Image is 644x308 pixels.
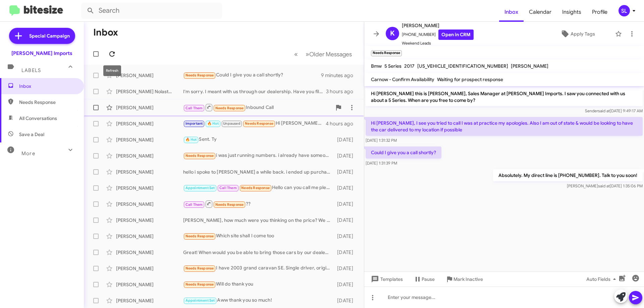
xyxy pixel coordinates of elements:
[440,273,488,285] button: Mark Inactive
[183,120,326,127] div: Hi [PERSON_NAME], I hope that you are doing well. I received a job offer in the [GEOGRAPHIC_DATA]...
[185,186,215,190] span: Appointment Set
[306,50,309,58] span: »
[571,28,595,40] span: Apply Tags
[185,234,214,238] span: Needs Response
[219,186,237,190] span: Call Them
[453,273,483,285] span: Mark Inactive
[370,273,403,285] span: Templates
[116,249,183,256] div: [PERSON_NAME]
[215,202,244,207] span: Needs Response
[585,108,643,113] span: Sender [DATE] 9:49:17 AM
[116,88,183,95] div: [PERSON_NAME] Nolastname120711837
[326,88,359,95] div: 3 hours ago
[185,73,214,77] span: Needs Response
[116,136,183,143] div: [PERSON_NAME]
[334,201,359,207] div: [DATE]
[364,273,408,285] button: Templates
[366,87,643,106] p: Hi [PERSON_NAME] this is [PERSON_NAME], Sales Manager at [PERSON_NAME] Imports. I saw you connect...
[334,281,359,288] div: [DATE]
[543,28,612,40] button: Apply Tags
[334,233,359,240] div: [DATE]
[524,2,557,22] a: Calendar
[183,169,334,175] div: hello i spoke to [PERSON_NAME] a while back. i ended up purchasing a white one out of [GEOGRAPHIC...
[116,265,183,272] div: [PERSON_NAME]
[116,152,183,159] div: [PERSON_NAME]
[334,297,359,304] div: [DATE]
[499,2,524,22] span: Inbox
[19,83,76,89] span: Inbox
[185,298,215,303] span: Appointment Set
[371,63,382,69] span: Bmw
[417,63,508,69] span: [US_VEHICLE_IDENTIFICATION_NUMBER]
[302,47,356,61] button: Next
[598,108,610,113] span: said at
[321,72,359,79] div: 9 minutes ago
[19,115,57,122] span: All Conversations
[326,120,359,127] div: 4 hours ago
[402,29,474,40] span: [PHONE_NUMBER]
[422,273,435,285] span: Pause
[116,72,183,79] div: [PERSON_NAME]
[116,104,183,111] div: [PERSON_NAME]
[116,233,183,240] div: [PERSON_NAME]
[116,297,183,304] div: [PERSON_NAME]
[334,249,359,256] div: [DATE]
[402,40,474,47] span: Weekend Leads
[19,99,76,106] span: Needs Response
[185,121,203,126] span: Important
[183,217,334,224] div: [PERSON_NAME], how much were you thinking on the price? We use Market-Based pricing for like equi...
[402,21,474,29] span: [PERSON_NAME]
[437,76,503,82] span: Waiting for prospect response
[334,136,359,143] div: [DATE]
[183,200,334,208] div: ??
[581,273,624,285] button: Auto Fields
[9,28,75,44] a: Special Campaign
[183,184,334,192] div: Hello can you call me please?
[185,106,203,110] span: Call Them
[116,120,183,127] div: [PERSON_NAME]
[185,266,214,270] span: Needs Response
[241,186,270,190] span: Needs Response
[371,76,434,82] span: Carnow - Confirm Availability
[183,281,334,288] div: Will do thank you
[290,47,302,61] button: Previous
[183,297,334,304] div: Aww thank you so much!
[557,2,587,22] span: Insights
[185,153,214,158] span: Needs Response
[93,27,118,38] h1: Inbox
[11,50,72,57] div: [PERSON_NAME] Imports
[185,282,214,287] span: Needs Response
[587,2,613,22] a: Profile
[567,183,643,188] span: [PERSON_NAME] [DATE] 1:35:06 PM
[185,202,203,207] span: Call Them
[366,146,441,159] p: Could I give you a call shortly?
[19,131,44,138] span: Save a Deal
[613,5,637,16] button: SL
[183,232,334,240] div: Which site shall I come too
[183,136,334,143] div: Sent. Ty
[334,169,359,175] div: [DATE]
[371,50,402,56] small: Needs Response
[384,63,401,69] span: 5 Series
[116,185,183,191] div: [PERSON_NAME]
[183,88,326,95] div: I'm sorry. I meant with us through our dealership. Have you filled one out either physically with...
[81,3,222,19] input: Search
[207,121,219,126] span: 🔥 Hot
[183,71,321,79] div: Could I give you a call shortly?
[103,65,121,76] div: Refresh
[309,51,352,58] span: Older Messages
[334,265,359,272] div: [DATE]
[366,117,643,136] p: Hi [PERSON_NAME], I see you tried to call I was at practice my apologies. Also I am out of state ...
[294,50,298,58] span: «
[116,201,183,207] div: [PERSON_NAME]
[215,106,244,110] span: Needs Response
[586,273,619,285] span: Auto Fields
[334,152,359,159] div: [DATE]
[21,67,41,73] span: Labels
[408,273,440,285] button: Pause
[116,169,183,175] div: [PERSON_NAME]
[290,47,356,61] nav: Page navigation example
[245,121,273,126] span: Needs Response
[390,28,395,39] span: K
